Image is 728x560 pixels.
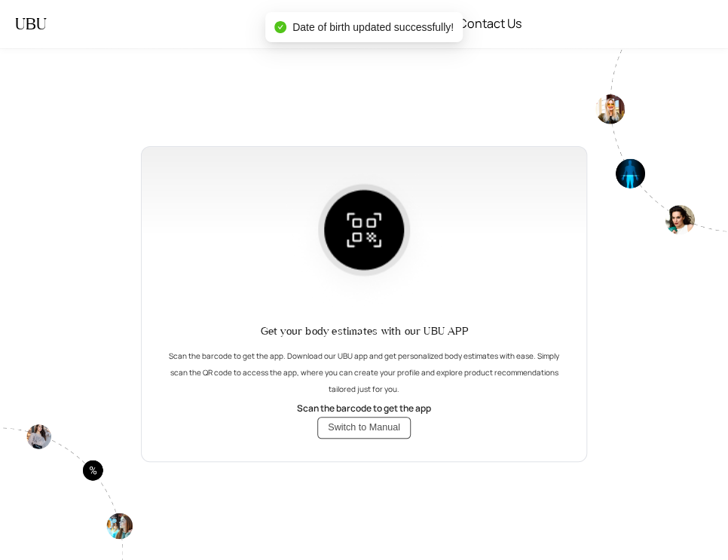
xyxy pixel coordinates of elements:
[328,421,400,436] span: Switch to Manual
[284,170,444,314] img: qricon-B6OqM0pZ.png
[274,21,286,33] span: check-circle
[292,19,454,35] span: Date of birth updated successfully!
[595,48,728,234] img: authpagecirlce2-Tt0rwQ38.png
[317,417,411,439] button: Switch to Manual
[15,2,47,46] a: UBU
[404,2,436,46] span: Blogs
[261,316,468,346] span: Get your body estimates with our UBU APP
[330,2,382,46] span: About Us
[275,2,308,46] span: Home
[164,347,564,398] span: Scan the barcode to get the app. Download our UBU app and get personalized body estimates with ea...
[458,2,522,46] span: Contact Us
[297,401,431,416] span: Scan the barcode to get the app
